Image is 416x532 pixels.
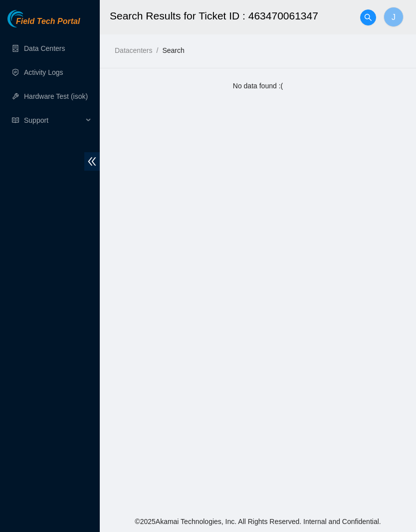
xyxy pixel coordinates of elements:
button: search [360,9,376,25]
a: Datacenters [115,46,152,54]
a: Activity Logs [24,68,63,76]
span: search [361,13,376,21]
span: read [12,117,19,124]
img: Akamai Technologies [7,10,50,27]
a: Data Centers [24,44,65,52]
button: J [384,7,404,27]
span: / [156,46,158,54]
footer: © 2025 Akamai Technologies, Inc. All Rights Reserved. Internal and Confidential. [100,511,416,532]
span: double-left [84,152,100,171]
span: Field Tech Portal [16,17,80,26]
a: Search [162,46,184,54]
span: J [392,11,396,23]
a: Hardware Test (isok) [24,92,88,100]
span: Support [24,110,83,130]
a: Akamai TechnologiesField Tech Portal [7,18,80,31]
div: No data found :( [102,80,414,91]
